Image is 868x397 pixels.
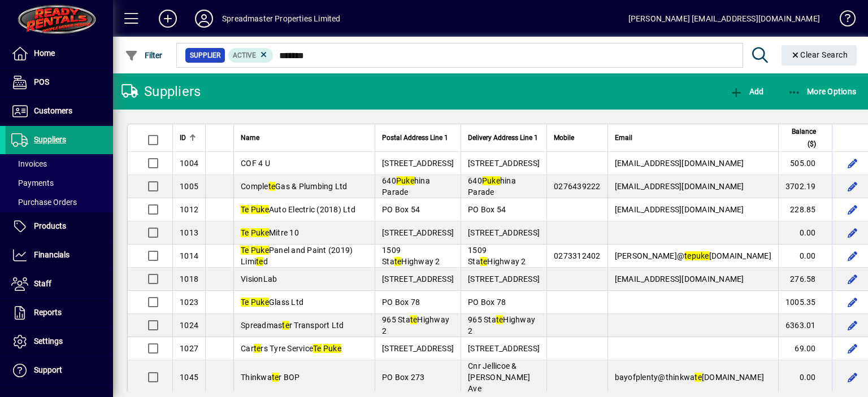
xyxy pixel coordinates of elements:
[6,212,113,241] a: Products
[180,228,198,237] span: 1013
[180,298,198,307] span: 1023
[241,228,299,237] span: Mitre 10
[382,205,420,214] span: PO Box 54
[788,87,857,96] span: More Options
[778,175,832,198] td: 3702.19
[684,251,692,260] em: te
[180,344,198,353] span: 1027
[11,178,54,187] span: Payments
[615,132,632,144] span: Email
[256,257,263,266] em: te
[468,159,540,168] span: [STREET_ADDRESS]
[241,274,277,283] span: VisionLab
[180,251,198,260] span: 1014
[180,132,198,144] div: ID
[228,48,274,63] mat-chip: Activation Status: Active
[186,8,222,29] button: Profile
[34,308,62,317] span: Reports
[34,337,63,346] span: Settings
[34,106,72,115] span: Customers
[778,268,832,291] td: 276.58
[241,344,341,353] span: Car rs Tyre Service
[382,274,454,283] span: [STREET_ADDRESS]
[554,132,601,144] div: Mobile
[468,298,506,307] span: PO Box 78
[615,159,744,168] span: [EMAIL_ADDRESS][DOMAIN_NAME]
[180,132,186,144] span: ID
[778,360,832,395] td: 0.00
[615,251,771,260] span: [PERSON_NAME]@ [DOMAIN_NAME]
[323,344,341,353] em: Puke
[241,298,303,307] span: Glass Ltd
[382,246,440,266] span: 1509 Sta Highway 2
[844,177,862,195] button: Edit
[844,200,862,219] button: Edit
[241,205,355,214] span: Auto Electric (2018) Ltd
[778,245,832,268] td: 0.00
[11,198,77,207] span: Purchase Orders
[34,135,66,144] span: Suppliers
[382,132,448,144] span: Postal Address Line 1
[778,314,832,337] td: 6363.01
[782,45,857,66] button: Clear
[241,246,353,266] span: Panel and Paint (2019) Limi d
[180,182,198,191] span: 1005
[125,51,163,60] span: Filter
[313,344,322,353] em: Te
[778,291,832,314] td: 1005.35
[468,274,540,283] span: [STREET_ADDRESS]
[554,132,574,144] span: Mobile
[6,40,113,68] a: Home
[122,45,166,66] button: Filter
[34,250,70,259] span: Financials
[251,205,269,214] em: Puke
[6,68,113,97] a: POS
[222,10,340,28] div: Spreadmaster Properties Limited
[496,315,504,324] em: te
[382,315,449,335] span: 965 Sta Highway 2
[6,173,113,193] a: Payments
[615,373,765,382] span: bayofplenty@thinkwa [DOMAIN_NAME]
[241,373,300,382] span: Thinkwa r BOP
[831,2,854,39] a: Knowledge Base
[382,373,425,382] span: PO Box 273
[382,228,454,237] span: [STREET_ADDRESS]
[615,182,744,191] span: [EMAIL_ADDRESS][DOMAIN_NAME]
[382,159,454,168] span: [STREET_ADDRESS]
[695,373,702,382] em: te
[241,321,344,330] span: Spreadmas r Transport Ltd
[778,152,832,175] td: 505.00
[251,246,269,255] em: Puke
[382,298,420,307] span: PO Box 78
[844,224,862,242] button: Edit
[34,279,51,288] span: Staff
[410,315,418,324] em: te
[11,159,47,168] span: Invoices
[554,182,601,191] span: 0276439222
[844,154,862,172] button: Edit
[180,373,198,382] span: 1045
[180,321,198,330] span: 1024
[785,81,860,102] button: More Options
[791,50,848,59] span: Clear Search
[34,77,49,86] span: POS
[241,182,348,191] span: Comple Gas & Plumbing Ltd
[628,10,820,28] div: [PERSON_NAME] [EMAIL_ADDRESS][DOMAIN_NAME]
[6,270,113,298] a: Staff
[6,154,113,173] a: Invoices
[6,97,113,125] a: Customers
[844,368,862,386] button: Edit
[615,132,771,144] div: Email
[396,176,414,185] em: Puke
[844,316,862,334] button: Edit
[778,337,832,360] td: 69.00
[272,373,279,382] em: te
[394,257,402,266] em: te
[34,49,55,58] span: Home
[468,246,526,266] span: 1509 Sta Highway 2
[241,132,259,144] span: Name
[34,221,66,230] span: Products
[844,270,862,288] button: Edit
[468,228,540,237] span: [STREET_ADDRESS]
[468,361,530,393] span: Cnr Jellicoe & [PERSON_NAME] Ave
